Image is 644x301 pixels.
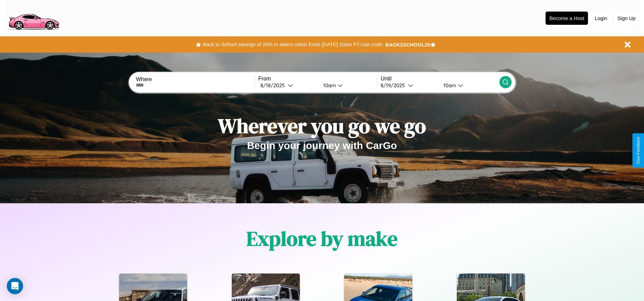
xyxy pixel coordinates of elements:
[381,82,408,89] div: 8 / 19 / 2025
[320,82,338,89] div: 10am
[7,278,23,294] div: Open Intercom Messenger
[258,82,318,89] button: 8/18/2025
[438,82,499,89] button: 10am
[136,76,254,82] label: Where
[258,76,377,82] label: From
[591,12,611,24] button: Login
[385,42,430,48] b: BACK2SCHOOL20
[260,82,288,89] div: 8 / 18 / 2025
[318,82,377,89] button: 10am
[636,137,641,164] div: Give Feedback
[201,40,385,49] button: Back to School savings of 20% in select cities! Ends [DATE] 10am PT.Use code:
[614,12,639,24] button: Sign Up
[246,225,398,252] h1: Explore by make
[5,3,62,32] img: logo
[546,12,588,25] button: Become a Host
[440,82,458,89] div: 10am
[381,76,499,82] label: Until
